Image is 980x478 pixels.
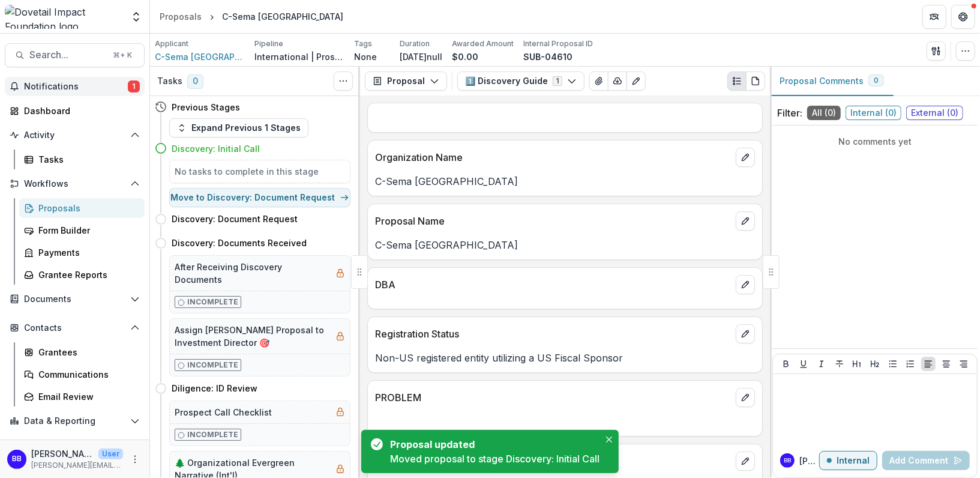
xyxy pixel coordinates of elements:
[777,135,973,148] p: No comments yet
[375,277,731,292] p: DBA
[169,188,350,207] button: Move to Discovery: Document Request
[837,456,870,466] p: Internal
[777,106,802,120] p: Filter:
[846,106,901,120] span: Internal ( 0 )
[906,106,963,120] span: External ( 0 )
[187,360,238,371] p: Incomplete
[799,455,819,467] p: [PERSON_NAME]
[24,294,125,304] span: Documents
[155,50,245,63] a: C-Sema [GEOGRAPHIC_DATA]
[832,357,847,371] button: Strike
[38,346,135,358] div: Grantees
[819,451,877,470] button: Internal
[172,142,260,155] h4: Discovery: Initial Call
[155,38,188,49] p: Applicant
[375,238,755,252] p: C-Sema [GEOGRAPHIC_DATA]
[796,357,811,371] button: Underline
[921,357,936,371] button: Align Left
[98,449,123,459] p: User
[334,71,353,91] button: Toggle View Cancelled Tasks
[5,101,145,121] a: Dashboard
[886,357,900,371] button: Bullet List
[38,390,135,403] div: Email Review
[375,214,731,228] p: Proposal Name
[5,174,145,193] button: Open Workflows
[172,382,257,395] h4: Diligence: ID Review
[12,455,22,463] div: Bryan Bahizi
[736,324,755,343] button: edit
[602,432,616,447] button: Close
[365,71,447,91] button: Proposal
[29,49,106,61] span: Search...
[24,323,125,333] span: Contacts
[187,74,203,89] span: 0
[19,265,145,285] a: Grantee Reports
[375,174,755,189] p: C-Sema [GEOGRAPHIC_DATA]
[736,275,755,294] button: edit
[784,458,791,464] div: Bryan Bahizi
[589,71,609,91] button: View Attached Files
[38,368,135,381] div: Communications
[375,351,755,365] p: Non-US registered entity utilizing a US Fiscal Sponsor
[169,118,308,138] button: Expand Previous 1 Stages
[951,5,975,29] button: Get Help
[523,50,573,63] p: SUB-04610
[627,71,646,91] button: Edit as form
[160,10,202,23] div: Proposals
[457,71,585,91] button: 1️⃣ Discovery Guide1
[38,153,135,166] div: Tasks
[779,357,793,371] button: Bold
[254,50,344,63] p: International | Prospects Pipeline
[814,357,829,371] button: Italicize
[155,8,348,25] nav: breadcrumb
[939,357,954,371] button: Align Center
[187,429,238,440] p: Incomplete
[38,224,135,237] div: Form Builder
[175,406,272,419] h5: Prospect Call Checklist
[5,77,145,96] button: Notifications1
[38,268,135,281] div: Grantee Reports
[770,67,894,96] button: Proposal Comments
[5,289,145,309] button: Open Documents
[24,104,135,117] div: Dashboard
[5,126,145,145] button: Open Activity
[736,388,755,407] button: edit
[24,179,125,189] span: Workflows
[5,43,145,67] button: Search...
[128,80,140,92] span: 1
[354,50,377,63] p: None
[128,5,145,29] button: Open entity switcher
[874,76,879,85] span: 0
[903,357,918,371] button: Ordered List
[172,237,307,249] h4: Discovery: Documents Received
[736,452,755,471] button: edit
[254,38,283,49] p: Pipeline
[400,38,430,49] p: Duration
[24,82,128,92] span: Notifications
[172,101,240,113] h4: Previous Stages
[24,130,125,141] span: Activity
[957,357,971,371] button: Align Right
[31,447,94,460] p: [PERSON_NAME]
[24,416,125,426] span: Data & Reporting
[736,211,755,231] button: edit
[354,38,372,49] p: Tags
[523,38,593,49] p: Internal Proposal ID
[5,318,145,337] button: Open Contacts
[868,357,882,371] button: Heading 2
[727,71,747,91] button: Plaintext view
[157,76,182,86] h3: Tasks
[19,342,145,362] a: Grantees
[175,324,331,349] h5: Assign [PERSON_NAME] Proposal to Investment Director 🎯
[5,411,145,431] button: Open Data & Reporting
[175,261,331,286] h5: After Receiving Discovery Documents
[222,10,343,23] div: C-Sema [GEOGRAPHIC_DATA]
[110,49,134,62] div: ⌘ + K
[400,50,442,63] p: [DATE]null
[375,150,731,165] p: Organization Name
[375,390,731,405] p: PROBLEM
[736,148,755,167] button: edit
[882,451,970,470] button: Add Comment
[850,357,864,371] button: Heading 1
